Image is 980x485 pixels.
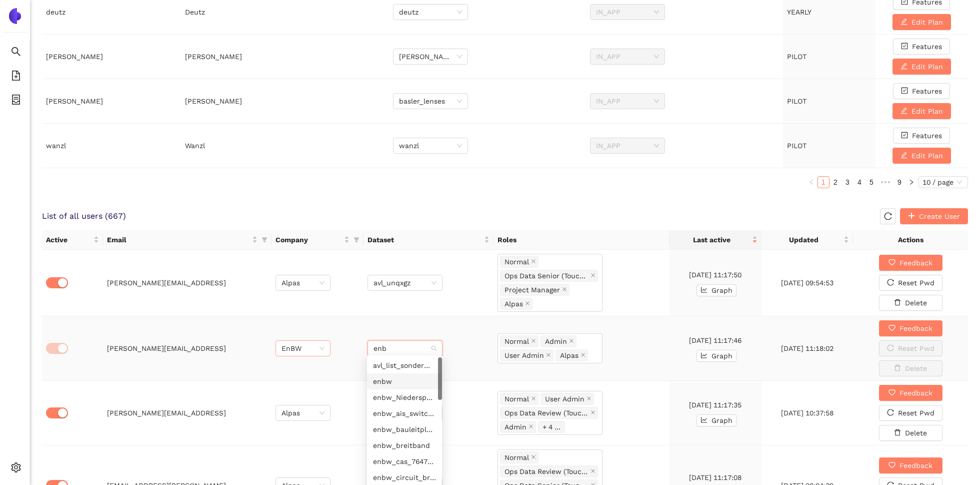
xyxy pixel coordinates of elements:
span: Feedback [899,257,932,268]
button: heartFeedback [879,457,942,473]
div: enbw_Niederspannungsverteilung [367,389,442,405]
span: heart [888,461,895,469]
span: delete [894,299,901,307]
span: close [546,352,551,358]
span: close [528,424,533,430]
span: Alpas [281,275,324,290]
span: + 4 ... [538,421,565,433]
td: [PERSON_NAME] [42,79,181,124]
span: heart [888,324,895,332]
div: avl_list_sondermaschinenbau_sly201 [367,357,442,373]
div: enbw_bauleitplanung [367,421,442,437]
span: Edit Plan [911,150,943,161]
button: line-chartGraph [696,284,736,296]
button: heartFeedback [879,255,942,271]
button: editEdit Plan [892,148,951,164]
th: this column's title is Dataset,this column is sortable [363,230,493,250]
td: PILOT [783,35,875,79]
span: IN_APP [596,138,659,153]
span: search [11,43,21,63]
span: Features [912,86,942,97]
span: IN_APP [596,49,659,64]
span: Normal [500,335,538,347]
span: ••• [877,176,893,188]
span: Ops Data Review (Toucan) [504,407,588,418]
span: Last active [673,234,750,245]
span: User Admin [545,393,584,404]
a: 4 [854,177,865,188]
span: close [531,396,536,402]
span: Features [912,130,942,141]
li: 4 [853,176,865,188]
span: close [531,259,536,265]
span: filter [353,237,359,243]
span: Ops Data Senior (Toucan) [500,270,598,282]
span: edit [900,18,907,26]
a: 2 [830,177,841,188]
span: Normal [504,256,529,267]
span: Admin [540,335,576,347]
span: close [531,338,536,344]
span: Email [107,234,250,245]
td: [DATE] 09:54:53 [761,250,853,316]
div: enbw [367,373,442,389]
span: file-add [11,67,21,87]
span: IN_APP [596,94,659,109]
li: 3 [841,176,853,188]
td: [PERSON_NAME] [181,35,389,79]
div: enbw_bauleitplanung [373,424,436,435]
td: [PERSON_NAME][EMAIL_ADDRESS] [103,316,271,381]
span: Project Manager [504,284,560,295]
span: Delete [905,297,927,308]
span: filter [259,232,269,247]
th: this column's title is Updated,this column is sortable [761,230,853,250]
span: right [908,179,914,185]
img: Logo [7,8,23,24]
span: Alpas [560,350,578,361]
span: heart [888,389,895,397]
th: this column's title is Active,this column is sortable [42,230,103,250]
span: Reset Pwd [898,277,934,288]
span: Normal [500,256,538,268]
span: close [586,396,591,402]
span: line-chart [700,286,707,294]
td: [PERSON_NAME] [42,35,181,79]
span: Edit Plan [911,61,943,72]
span: draeger [399,49,462,64]
li: 2 [829,176,841,188]
span: Feedback [899,460,932,471]
span: setting [11,459,21,479]
span: Alpas [555,349,588,361]
span: Ops Data Review (Toucan) [500,407,598,419]
span: Company [275,234,342,245]
button: editEdit Plan [892,59,951,75]
span: Graph [711,415,732,426]
button: reloadReset Pwd [879,405,942,421]
span: + 4 ... [542,421,560,432]
td: [DATE] 10:37:58 [761,381,853,445]
span: edit [900,152,907,160]
button: line-chartGraph [696,414,736,426]
span: Create User [919,211,960,222]
span: 10 / page [922,177,964,188]
span: Admin [500,421,536,433]
span: plus [908,212,915,220]
span: Normal [504,393,529,404]
div: enbw_Niederspannungsverteilung [373,392,436,403]
td: [PERSON_NAME][EMAIL_ADDRESS] [103,381,271,445]
span: List of all users ( 667 ) [42,211,126,222]
span: Ops Data Senior (Toucan) [504,270,588,281]
span: check-square [901,43,908,51]
th: Actions [853,230,968,250]
td: wanzl [42,124,181,168]
span: Feedback [899,323,932,334]
div: enbw_cas_7647_01_0 [367,453,442,469]
button: left [805,176,817,188]
span: container [11,91,21,111]
li: Next Page [905,176,917,188]
div: [DATE] 11:17:46 [673,335,757,346]
button: deleteDelete [879,295,942,311]
span: check-square [901,132,908,140]
a: 5 [866,177,877,188]
span: line-chart [700,416,707,424]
